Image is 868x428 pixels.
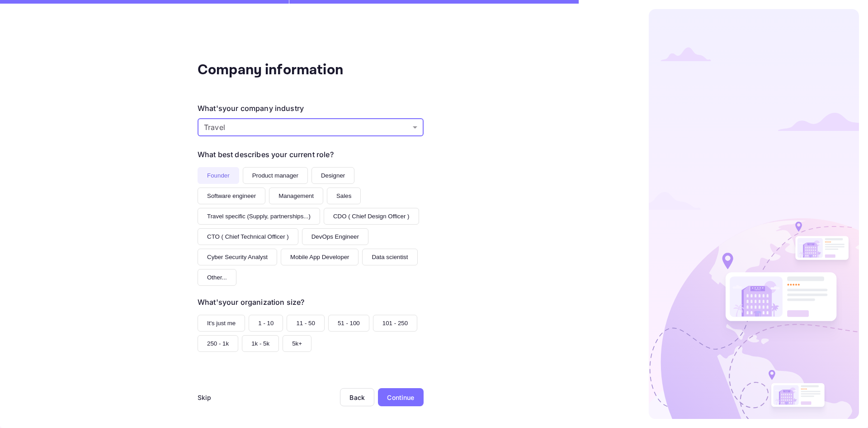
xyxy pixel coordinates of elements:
[198,297,304,308] div: What's your organization size?
[198,315,245,332] button: It's just me
[198,269,236,286] button: Other...
[249,315,283,332] button: 1 - 10
[302,228,368,245] button: DevOps Engineer
[324,208,419,225] button: CDO ( Chief Design Officer )
[349,394,365,401] div: Back
[198,335,238,352] button: 250 - 1k
[362,249,417,265] button: Data scientist
[198,228,298,245] button: CTO ( Chief Technical Officer )
[198,118,424,136] div: Without label
[269,188,323,204] button: Management
[649,9,859,419] img: logo
[243,167,308,184] button: Product manager
[198,393,212,402] div: Skip
[281,249,359,265] button: Mobile App Developer
[283,335,311,352] button: 5k+
[198,149,334,160] div: What best describes your current role?
[198,167,239,184] button: Founder
[327,188,361,204] button: Sales
[373,315,417,332] button: 101 - 250
[387,393,414,402] div: Continue
[198,188,265,204] button: Software engineer
[287,315,325,332] button: 11 - 50
[311,167,354,184] button: Designer
[198,103,304,114] div: What's your company industry
[198,59,378,81] div: Company information
[198,249,277,265] button: Cyber Security Analyst
[242,335,279,352] button: 1k - 5k
[198,208,320,225] button: Travel specific (Supply, partnerships...)
[328,315,369,332] button: 51 - 100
